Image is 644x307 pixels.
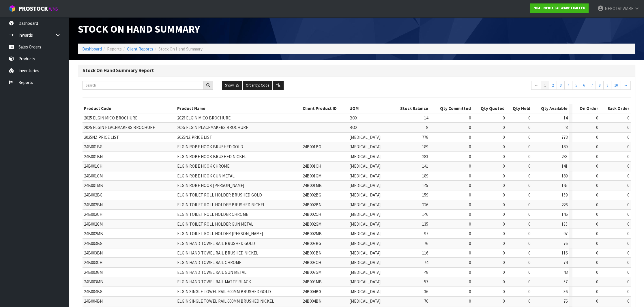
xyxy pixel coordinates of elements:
span: 0 [596,298,598,304]
span: 778 [422,134,428,140]
span: 0 [469,115,471,121]
span: 0 [627,183,629,188]
th: Qty Available [532,104,569,113]
span: 0 [503,125,505,130]
span: 0 [528,192,530,198]
span: 24B004BN [303,298,321,304]
span: 24B001MB [84,183,103,188]
span: 0 [627,250,629,256]
span: 0 [469,221,471,227]
span: 0 [627,202,629,207]
span: 0 [596,211,598,217]
span: Stock On Hand Summary [78,23,200,35]
span: 0 [627,163,629,169]
span: 0 [469,279,471,284]
span: 283 [422,154,428,159]
span: 24B001GM [84,173,103,179]
span: 24B003BG [303,241,321,246]
span: 0 [596,125,598,130]
span: NEROTAPWARE [605,6,633,11]
a: 6 [580,81,588,90]
span: 2025 ELGIN PLACEMAKERS BROCHURE [177,125,248,130]
a: 10 [611,81,621,90]
span: [MEDICAL_DATA] [349,231,381,236]
span: 0 [596,221,598,227]
span: 0 [503,202,505,207]
th: Product Name [176,104,302,113]
span: ELGIN SINGLE TOWEL RAIL 600MM BRUSHED GOLD [177,289,271,294]
span: 76 [424,298,428,304]
span: ELGIN ROBE HOOK BRUSHED GOLD [177,144,243,149]
span: 0 [528,231,530,236]
span: [MEDICAL_DATA] [349,134,381,140]
span: ELGIN TOILET ROLL HOLDER GUN METAL [177,221,253,227]
span: Reports [107,46,122,52]
span: 0 [528,269,530,275]
span: 189 [561,144,568,149]
a: 1 [541,81,549,90]
span: 0 [627,241,629,246]
span: 0 [528,298,530,304]
span: 0 [503,260,505,265]
span: 0 [503,221,505,227]
span: 24B002MB [303,231,322,236]
th: Client Product ID [301,104,348,113]
span: BOX [349,115,357,121]
span: 0 [528,163,530,169]
span: 24B002MB [84,231,103,236]
span: 97 [424,231,428,236]
span: 0 [469,231,471,236]
nav: Page navigation [500,81,631,91]
a: 4 [564,81,572,90]
span: 0 [528,260,530,265]
span: 24B002BN [303,202,321,207]
span: 0 [627,173,629,179]
span: 24B001MB [303,183,322,188]
span: 2025NZ PRICE LIST [177,134,212,140]
span: 0 [596,115,598,121]
span: 24B004BG [84,289,102,294]
span: 0 [627,289,629,294]
span: [MEDICAL_DATA] [349,289,381,294]
span: ELGIN TOILET ROLL HOLDER BRUSHED NICKEL [177,202,265,207]
span: ELGIN SINGLE TOWEL RAIL 600MM BRUSHED NICKEL [177,298,274,304]
span: 0 [596,173,598,179]
span: ELGIN TOILET ROLL HOLDER BRUSHED GOLD [177,192,262,198]
span: 0 [528,154,530,159]
th: Back Order [600,104,631,113]
span: 226 [561,202,568,207]
span: 145 [422,183,428,188]
a: 2 [549,81,557,90]
span: 14 [424,115,428,121]
span: 36 [563,289,568,294]
span: 2025 ELGIN MICO BROCHURE [84,115,137,121]
span: 57 [424,279,428,284]
span: 778 [561,134,568,140]
span: 0 [528,115,530,121]
span: 0 [503,163,505,169]
span: [MEDICAL_DATA] [349,298,381,304]
span: 76 [563,298,568,304]
span: 0 [469,192,471,198]
a: Client Reports [127,46,153,52]
span: 24B001BG [303,144,321,149]
span: ELGIN HAND TOWEL RAIL BRUSHED GOLD [177,241,255,246]
span: 24B002BG [84,192,102,198]
span: ELGIN TOILET ROLL HOLDER CHROME [177,211,248,217]
span: 0 [596,260,598,265]
span: 0 [469,134,471,140]
span: 189 [422,173,428,179]
span: 135 [561,221,568,227]
span: 0 [596,241,598,246]
input: Search [83,81,203,90]
span: 0 [503,289,505,294]
span: 116 [422,250,428,256]
span: 0 [469,211,471,217]
th: Stock Balance [391,104,430,113]
span: 24B001BG [84,144,102,149]
span: 0 [469,202,471,207]
span: 0 [596,250,598,256]
span: 0 [469,144,471,149]
span: 24B002GM [84,221,103,227]
span: 24B003BN [84,250,103,256]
